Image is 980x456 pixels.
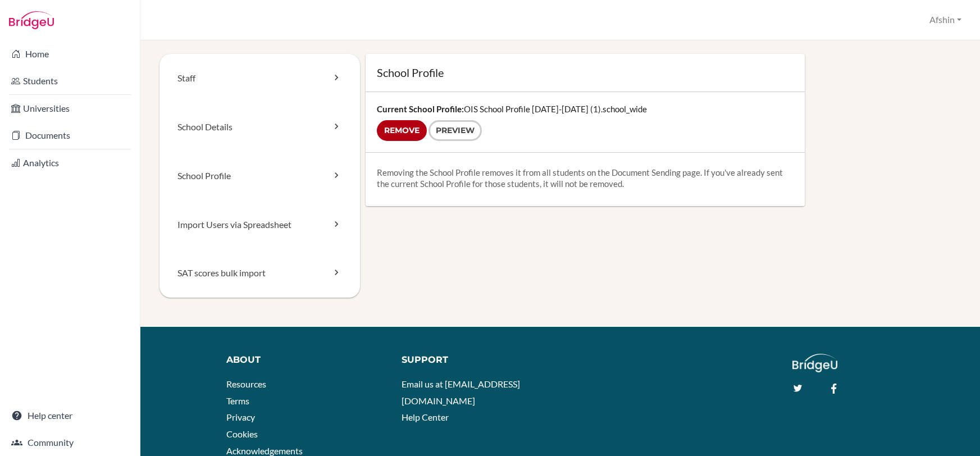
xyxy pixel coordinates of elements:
[159,54,360,103] a: Staff
[377,104,464,114] strong: Current School Profile:
[402,354,551,367] div: Support
[2,404,138,427] a: Help center
[429,120,482,141] a: Preview
[226,354,385,367] div: About
[792,354,838,372] img: logo_white@2x-f4f0deed5e89b7ecb1c2cc34c3e3d731f90f0f143d5ea2071677605dd97b5244.png
[226,445,303,456] a: Acknowledgements
[159,103,360,152] a: School Details
[2,70,138,92] a: Students
[159,200,360,249] a: Import Users via Spreadsheet
[402,412,449,422] a: Help Center
[226,412,255,422] a: Privacy
[9,11,54,29] img: Bridge-U
[377,120,427,141] input: Remove
[2,152,138,174] a: Analytics
[159,249,360,298] a: SAT scores bulk import
[2,97,138,120] a: Universities
[2,431,138,454] a: Community
[924,10,967,30] button: Afshin
[226,428,258,439] a: Cookies
[159,152,360,200] a: School Profile
[226,379,266,389] a: Resources
[2,124,138,147] a: Documents
[2,43,138,65] a: Home
[377,65,794,80] h1: School Profile
[366,92,805,152] div: OIS School Profile [DATE]-[DATE] (1).school_wide
[377,167,794,189] p: Removing the School Profile removes it from all students on the Document Sending page. If you've ...
[226,395,249,406] a: Terms
[402,379,520,406] a: Email us at [EMAIL_ADDRESS][DOMAIN_NAME]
